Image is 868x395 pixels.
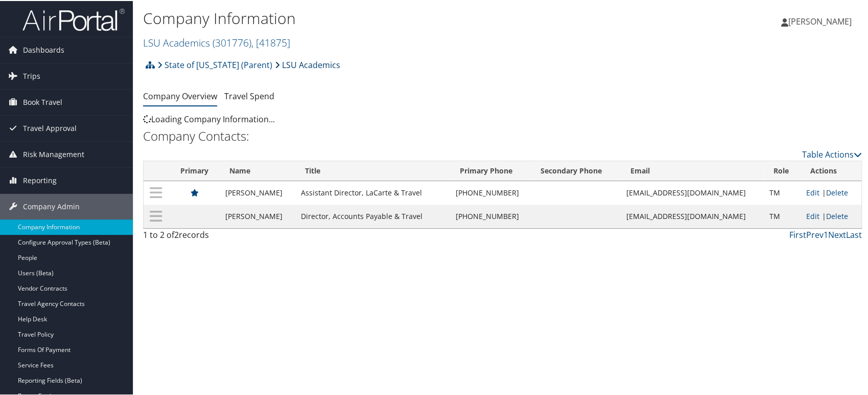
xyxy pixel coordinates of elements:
td: [EMAIL_ADDRESS][DOMAIN_NAME] [621,180,764,204]
a: Table Actions [802,148,862,159]
td: | [801,204,861,227]
span: Risk Management [23,141,84,166]
td: TM [764,204,801,227]
td: [PERSON_NAME] [220,204,296,227]
th: Primary [169,160,220,180]
span: [PERSON_NAME] [788,15,852,26]
td: [PHONE_NUMBER] [451,204,532,227]
td: Director, Accounts Payable & Travel [296,204,451,227]
span: Book Travel [23,89,62,114]
img: airportal-logo.png [22,7,125,31]
a: Prev [806,228,824,239]
span: 2 [174,228,179,239]
th: Primary Phone [451,160,532,180]
td: [EMAIL_ADDRESS][DOMAIN_NAME] [621,204,764,227]
a: Company Overview [143,90,217,101]
a: 1 [824,228,828,239]
h1: Company Information [143,7,622,28]
a: Edit [806,187,819,196]
a: LSU Academics [275,54,340,74]
span: Travel Approval [23,115,77,140]
h2: Company Contacts: [143,126,862,144]
span: Company Admin [23,193,80,218]
td: Assistant Director, LaCarte & Travel [296,180,451,204]
td: [PERSON_NAME] [220,180,296,204]
span: Trips [23,62,40,88]
a: Delete [826,187,848,196]
span: Reporting [23,167,57,192]
a: [PERSON_NAME] [781,5,862,36]
td: [PHONE_NUMBER] [451,180,532,204]
span: , [ 41875 ] [251,35,290,49]
a: Delete [826,210,848,220]
td: TM [764,180,801,204]
a: Next [828,228,846,239]
span: ( 301776 ) [213,35,251,49]
th: Name [220,160,296,180]
div: 1 to 2 of records [143,228,311,245]
a: First [789,228,806,239]
th: Secondary Phone [531,160,621,180]
td: | [801,180,861,204]
a: Last [846,228,862,239]
span: Loading Company Information... [143,113,275,124]
a: State of [US_STATE] (Parent) [157,54,272,74]
a: Travel Spend [224,90,274,101]
th: Email [621,160,764,180]
th: Title [296,160,451,180]
a: LSU Academics [143,35,290,49]
a: Edit [806,210,819,220]
span: Dashboards [23,36,64,62]
th: Role [764,160,801,180]
th: Actions [801,160,861,180]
